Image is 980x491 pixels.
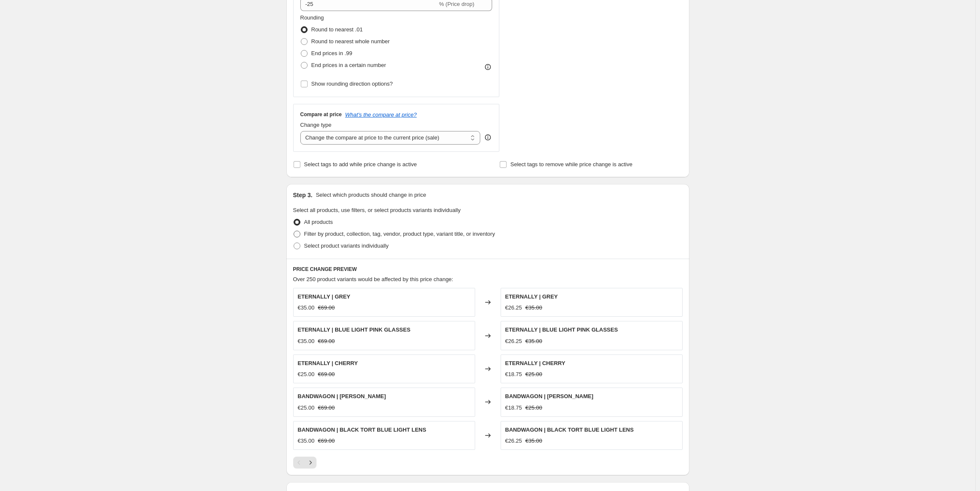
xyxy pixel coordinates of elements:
span: €25.00 [525,405,542,411]
h2: Step 3. [293,191,313,199]
span: €18.75 [505,405,522,411]
span: €35.00 [525,304,542,311]
span: Change type [300,122,332,128]
span: Round to nearest .01 [311,26,363,33]
span: ETERNALLY | GREY [298,293,350,300]
span: €69.00 [318,438,335,444]
span: Select tags to remove while price change is active [510,161,633,167]
span: Rounding [300,14,324,21]
span: Select product variants individually [304,243,389,249]
span: ETERNALLY | CHERRY [505,360,566,366]
span: BANDWAGON | [PERSON_NAME] [505,393,594,399]
span: Show rounding direction options? [311,81,393,87]
span: ETERNALLY | BLUE LIGHT PINK GLASSES [298,326,411,333]
button: Next [305,457,316,469]
h6: PRICE CHANGE PREVIEW [293,266,683,273]
button: What's the compare at price? [345,112,417,118]
span: BANDWAGON | BLACK TORT BLUE LIGHT LENS [505,427,634,433]
span: €25.00 [525,371,542,377]
span: €69.00 [318,338,335,344]
span: €69.00 [318,405,335,411]
span: €69.00 [318,304,335,311]
span: €35.00 [525,338,542,344]
span: Select all products, use filters, or select products variants individually [293,207,461,213]
span: BANDWAGON | BLACK TORT BLUE LIGHT LENS [298,427,426,433]
span: €25.00 [298,371,315,377]
span: €26.25 [505,304,522,311]
span: % (Price drop) [439,1,474,7]
h3: Compare at price [300,111,342,118]
span: €35.00 [298,338,315,344]
span: Over 250 product variants would be affected by this price change: [293,276,454,282]
span: ETERNALLY | BLUE LIGHT PINK GLASSES [505,326,618,333]
span: Select tags to add while price change is active [304,161,417,167]
div: help [484,133,492,142]
span: Filter by product, collection, tag, vendor, product type, variant title, or inventory [304,231,495,237]
span: BANDWAGON | [PERSON_NAME] [298,393,386,399]
p: Select which products should change in price [316,191,426,199]
span: €35.00 [525,438,542,444]
span: €26.25 [505,438,522,444]
span: €35.00 [298,438,315,444]
span: All products [304,219,333,225]
span: €25.00 [298,405,315,411]
span: Round to nearest whole number [311,38,390,45]
span: ETERNALLY | GREY [505,293,558,300]
span: €69.00 [318,371,335,377]
span: End prices in .99 [311,50,353,56]
span: €18.75 [505,371,522,377]
span: €26.25 [505,338,522,344]
nav: Pagination [293,457,316,469]
span: ETERNALLY | CHERRY [298,360,358,366]
span: €35.00 [298,304,315,311]
span: End prices in a certain number [311,62,386,68]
